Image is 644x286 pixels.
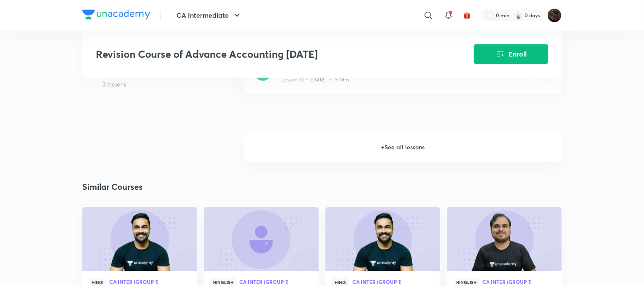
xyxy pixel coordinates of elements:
[325,207,440,271] a: new-thumbnail
[109,279,190,285] a: CA Inter (Group 1)
[352,279,433,285] a: CA Inter (Group 1)
[460,8,474,22] button: avatar
[244,54,562,104] a: Revision Class XLesson 10 • [DATE] • 1h 14m
[203,206,319,271] img: new-thumbnail
[82,207,197,271] a: new-thumbnail
[474,44,548,64] button: Enroll
[82,9,150,22] a: Company Logo
[82,181,143,193] h2: Similar Courses
[447,207,562,271] a: new-thumbnail
[446,206,563,271] img: new-thumbnail
[324,206,441,271] img: new-thumbnail
[103,80,238,89] p: 3 lessons
[482,279,555,285] a: CA Inter (Group 1)
[463,11,471,19] img: avatar
[81,206,198,271] img: new-thumbnail
[514,11,523,19] img: streak
[239,279,312,285] a: CA Inter (Group 1)
[171,7,247,24] button: CA Intermediate
[547,8,562,22] img: Srikanth Reddy Parevula
[204,207,319,271] a: new-thumbnail
[281,76,349,84] p: Lesson 10 • [DATE] • 1h 14m
[244,132,562,162] h6: + See all lessons
[82,9,150,19] img: Company Logo
[96,48,426,60] h3: Revision Course of Advance Accounting [DATE]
